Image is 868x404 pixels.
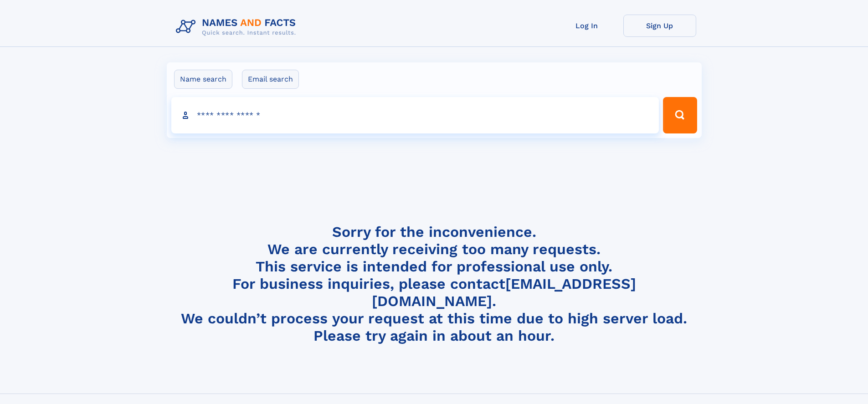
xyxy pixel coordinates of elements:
[663,97,697,133] button: Search Button
[242,70,299,89] label: Email search
[372,275,636,310] a: [EMAIL_ADDRESS][DOMAIN_NAME]
[172,223,696,345] h4: Sorry for the inconvenience. We are currently receiving too many requests. This service is intend...
[172,15,303,39] img: Logo Names and Facts
[623,15,696,37] a: Sign Up
[174,70,232,89] label: Name search
[550,15,623,37] a: Log In
[171,97,659,133] input: search input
